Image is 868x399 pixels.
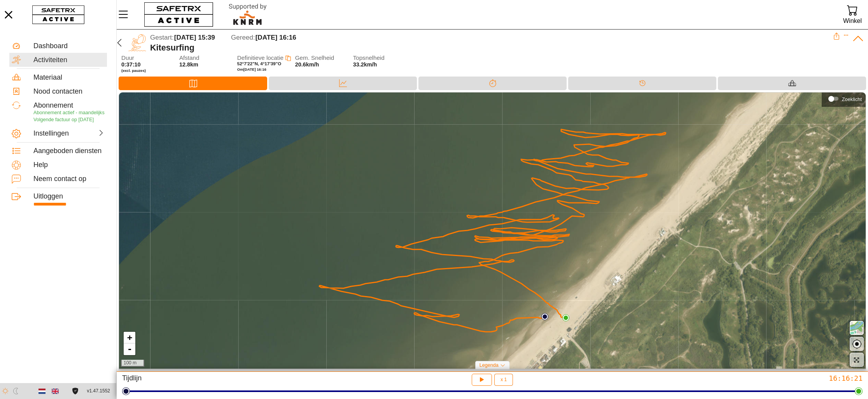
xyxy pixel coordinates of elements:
img: Equipment_Black.svg [788,79,796,87]
div: Kaart [119,77,267,90]
div: Aangeboden diensten [33,147,105,155]
img: ContactUs.svg [12,174,21,184]
img: KITE_SURFING.svg [128,34,146,52]
div: 16:16:21 [618,374,863,383]
div: Instellingen [33,129,68,138]
div: Activiteiten [33,56,105,64]
div: Nood contacten [33,87,105,96]
span: 12.8km [179,61,198,68]
div: Tijdlijn [122,374,366,386]
span: x 1 [500,377,507,382]
span: 20.6km/h [295,61,319,68]
span: [DATE] 16:16 [255,34,296,41]
div: Materiaal [718,77,866,90]
span: Gem. Snelheid [295,55,345,61]
button: Menu [117,6,136,23]
span: 33.2km/h [353,61,377,68]
button: v1.47.1552 [82,385,115,397]
div: 100 m [121,360,144,367]
div: Zoeklicht [842,96,862,102]
button: Expand [843,33,849,38]
span: Abonnement actief - maandelijks [33,110,105,115]
span: Topsnelheid [353,55,403,61]
img: Activities.svg [12,55,21,64]
span: Afstand [179,55,229,61]
span: [DATE] 15:39 [174,34,215,41]
img: PathEnd.svg [562,314,569,321]
span: (excl. pauzes) [121,68,171,73]
span: 0:37:10 [121,61,141,68]
span: Definitieve locatie [237,54,283,61]
div: Zoeklicht [826,93,862,105]
img: Equipment.svg [12,73,21,82]
a: Licentieovereenkomst [70,388,80,394]
div: Neem contact op [33,175,105,183]
button: English [49,385,62,398]
div: Kitesurfing [150,43,833,53]
span: Volgende factuur op [DATE] [33,117,94,122]
span: Gestart: [150,34,174,41]
a: Zoom out [124,343,135,355]
button: Terug [113,33,126,53]
div: Data [269,77,417,90]
div: Materiaal [33,73,105,82]
div: Tijdlijn [568,77,716,90]
div: Help [33,161,105,169]
span: v1.47.1552 [87,387,110,395]
span: Gereed: [231,34,255,41]
button: Dutch [35,385,49,398]
div: Splitsen [418,77,567,90]
img: ModeLight.svg [2,388,9,394]
span: Om [DATE] 16:16 [237,67,266,71]
span: Legenda [479,362,499,368]
img: RescueLogo.svg [220,2,276,27]
a: Zoom in [124,332,135,343]
img: PathStart.svg [541,313,548,320]
img: ModeDark.svg [12,388,19,394]
div: Dashboard [33,42,105,51]
img: Subscription.svg [12,101,21,110]
div: Abonnement [33,101,105,110]
div: Winkel [843,16,862,26]
span: Duur [121,55,171,61]
img: nl.svg [38,388,45,395]
img: en.svg [52,388,59,395]
div: Uitloggen [33,192,105,201]
span: 52°7'22"N, 4°17'39"O [237,61,281,66]
button: x 1 [494,374,513,386]
img: Help.svg [12,160,21,170]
